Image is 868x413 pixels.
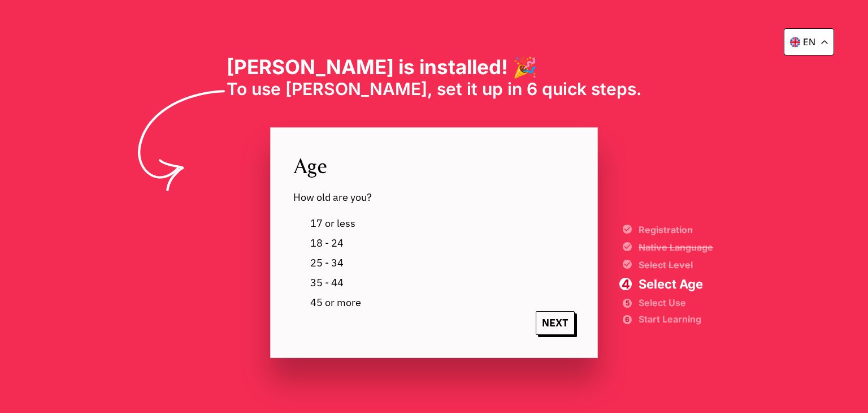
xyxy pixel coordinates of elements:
span: 17 or less [310,218,355,229]
h1: [PERSON_NAME] is installed! 🎉 [227,55,642,79]
span: Age [293,150,575,179]
p: en [803,36,815,48]
span: 45 or more [310,297,361,308]
span: 35 - 44 [310,277,344,289]
span: Registration [639,225,713,234]
span: Native Language [639,243,713,252]
span: Select Age [639,278,713,290]
span: How old are you? [293,191,575,204]
span: Select Level [639,260,713,269]
span: NEXT [536,311,575,335]
span: Start Learning [639,315,713,323]
span: To use [PERSON_NAME], set it up in 6 quick steps. [227,79,642,99]
span: Select Use [639,299,713,307]
span: 18 - 24 [310,238,344,249]
span: 25 - 34 [310,257,344,269]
